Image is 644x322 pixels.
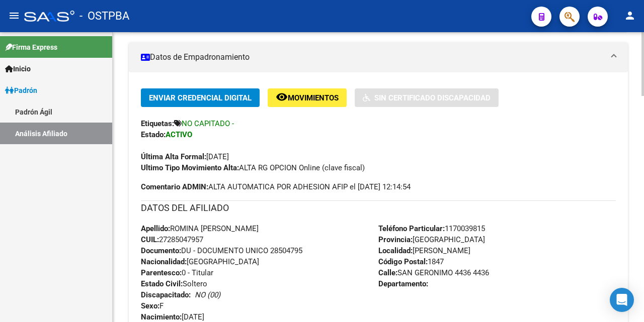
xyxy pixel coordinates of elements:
span: [PERSON_NAME] [378,246,470,255]
strong: Documento: [141,246,181,255]
strong: Código Postal: [378,257,428,266]
button: Enviar Credencial Digital [141,88,260,107]
span: Inicio [5,63,31,74]
strong: Sexo: [141,301,159,310]
strong: Localidad: [378,246,413,255]
i: NO (00) [195,290,220,299]
strong: Provincia: [378,235,413,244]
span: [GEOGRAPHIC_DATA] [141,257,259,266]
span: Enviar Credencial Digital [149,93,252,102]
strong: Apellido: [141,224,170,233]
strong: CUIL: [141,235,159,244]
mat-icon: remove_red_eye [276,91,288,103]
button: Sin Certificado Discapacidad [355,88,499,107]
div: Open Intercom Messenger [610,288,634,312]
span: ALTA AUTOMATICA POR ADHESION AFIP el [DATE] 12:14:54 [141,181,411,192]
strong: ACTIVO [166,130,192,139]
span: 1170039815 [378,224,485,233]
span: Padrón [5,85,37,96]
span: ALTA RG OPCION Online (clave fiscal) [141,163,365,172]
span: [DATE] [141,312,204,321]
strong: Teléfono Particular: [378,224,445,233]
strong: Discapacitado: [141,290,191,299]
strong: Ultimo Tipo Movimiento Alta: [141,163,239,172]
strong: Comentario ADMIN: [141,182,208,191]
strong: Nacimiento: [141,312,182,321]
span: [DATE] [141,152,229,161]
strong: Estado: [141,130,166,139]
strong: Etiquetas: [141,119,174,128]
strong: Estado Civil: [141,279,183,288]
strong: Última Alta Formal: [141,152,206,161]
span: - OSTPBA [79,5,129,27]
span: ROMINA [PERSON_NAME] [141,224,259,233]
span: 1847 [378,257,444,266]
strong: Calle: [378,268,397,277]
span: DU - DOCUMENTO UNICO 28504795 [141,246,302,255]
span: Sin Certificado Discapacidad [374,93,491,102]
h3: DATOS DEL AFILIADO [141,201,616,215]
mat-icon: menu [8,10,20,22]
span: Firma Express [5,42,57,53]
strong: Nacionalidad: [141,257,187,266]
span: [GEOGRAPHIC_DATA] [378,235,485,244]
mat-icon: person [624,10,636,22]
span: 27285047957 [141,235,203,244]
button: Movimientos [268,88,347,107]
span: 0 - Titular [141,268,213,277]
strong: Parentesco: [141,268,182,277]
span: Movimientos [288,93,339,102]
mat-expansion-panel-header: Datos de Empadronamiento [129,42,628,72]
span: NO CAPITADO - [182,119,234,128]
span: F [141,301,164,310]
span: Soltero [141,279,207,288]
mat-panel-title: Datos de Empadronamiento [141,52,604,63]
strong: Departamento: [378,279,428,288]
span: SAN GERONIMO 4436 4436 [378,268,489,277]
